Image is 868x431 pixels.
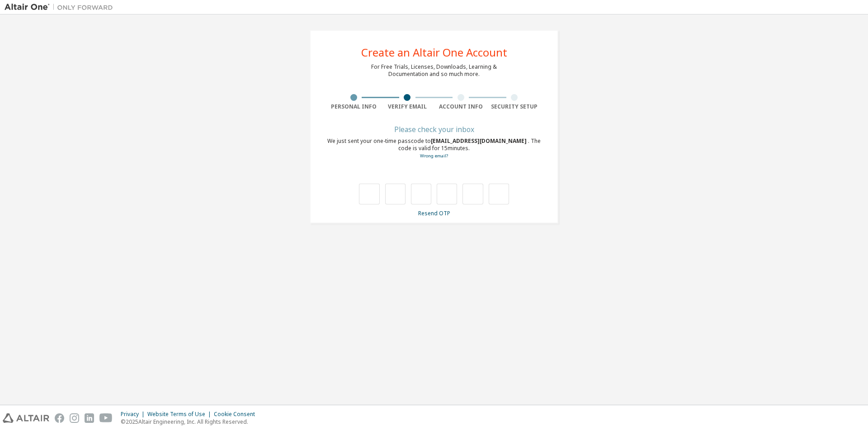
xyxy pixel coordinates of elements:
span: [EMAIL_ADDRESS][DOMAIN_NAME] [431,137,528,145]
div: Website Terms of Use [147,411,214,418]
div: Please check your inbox [327,127,541,132]
div: For Free Trials, Licenses, Downloads, Learning & Documentation and so much more. [371,63,497,78]
img: youtube.svg [99,413,113,423]
div: Privacy [121,411,147,418]
div: Security Setup [488,103,542,110]
img: instagram.svg [70,413,79,423]
div: Create an Altair One Account [361,47,507,58]
a: Resend OTP [418,209,450,217]
div: Cookie Consent [214,411,260,418]
a: Go back to the registration form [420,153,448,159]
img: linkedin.svg [85,413,94,423]
img: Altair One [5,3,118,12]
p: © 2025 Altair Engineering, Inc. All Rights Reserved. [121,418,260,426]
img: facebook.svg [55,413,64,423]
div: Account Info [434,103,488,110]
div: Verify Email [381,103,434,110]
div: Personal Info [327,103,381,110]
img: altair_logo.svg [3,413,49,423]
div: We just sent your one-time passcode to . The code is valid for 15 minutes. [327,137,541,160]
